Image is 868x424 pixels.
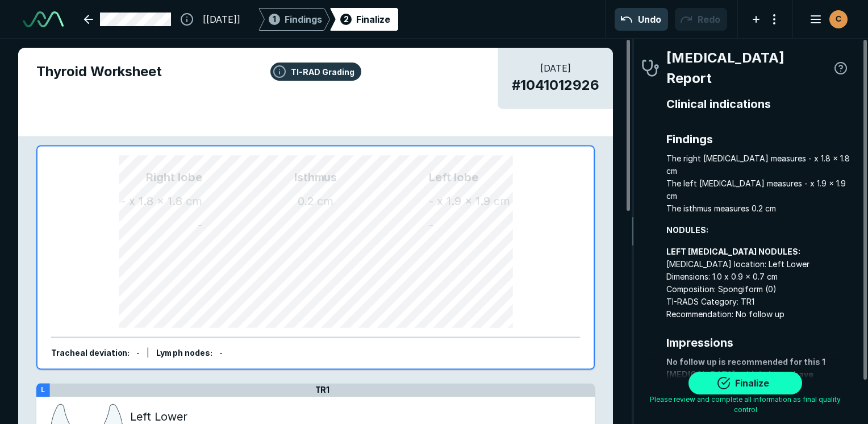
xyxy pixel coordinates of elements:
span: Clinical indications [666,95,850,113]
span: Please review and complete all information as final quality control [641,394,850,415]
span: - x 1.8 x 1.8 [121,194,182,208]
span: C [836,13,841,25]
span: # 1041012926 [512,75,600,95]
span: Findings [285,13,322,26]
span: [MEDICAL_DATA] location: Left Lower Dimensions: 1.0 x 0.9 x 0.7 cm Composition: Spongiform (0) TI... [666,246,850,321]
button: Finalize [688,372,802,394]
a: See-Mode Logo [18,7,68,32]
span: cm [186,194,202,208]
strong: LEFT [MEDICAL_DATA] NODULES: [666,247,800,256]
button: Undo [615,8,668,31]
span: 1 [273,13,276,25]
button: Redo [675,8,727,31]
div: - [429,217,566,234]
span: Left lobe [429,169,566,186]
button: avatar-name [802,8,850,31]
span: Isthmus [202,169,429,186]
span: Findings [666,131,850,148]
span: 0.2 [298,194,314,208]
span: Thyroid Worksheet [36,61,595,82]
span: [DATE] [512,61,600,75]
div: 1Findings [258,8,330,31]
span: [MEDICAL_DATA] Report [666,48,832,89]
div: - [65,217,202,234]
span: The right [MEDICAL_DATA] measures - x 1.8 x 1.8 cm The left [MEDICAL_DATA] measures - x 1.9 x 1.9... [666,152,850,215]
div: - [136,347,140,360]
strong: L [41,385,45,394]
span: [[DATE]] [203,13,240,26]
div: Finalize [356,13,390,26]
div: 2Finalize [330,8,398,31]
span: TR1 [315,385,330,395]
span: 2 [344,13,349,25]
span: Right lobe [65,169,202,186]
span: Impressions [666,334,850,351]
span: cm [317,194,333,208]
img: See-Mode Logo [23,11,64,27]
div: | [147,347,149,360]
button: TI-RAD Grading [270,63,361,81]
span: - [219,348,223,358]
span: cm [494,194,510,208]
strong: NODULES: [666,225,708,235]
div: avatar-name [829,10,848,28]
span: Tracheal deviation : [51,348,130,358]
span: - x 1.9 x 1.9 [429,194,490,208]
span: Lymph nodes : [156,348,212,358]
